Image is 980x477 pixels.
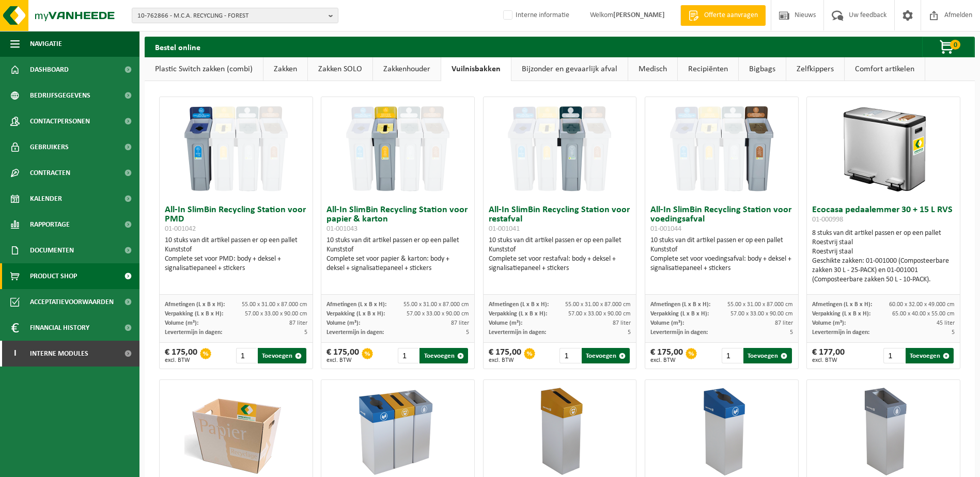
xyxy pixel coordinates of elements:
[326,236,469,273] div: 10 stuks van dit artikel passen er op een pallet
[812,311,870,317] span: Verpakking (L x B x H):
[137,8,324,24] span: 10-762866 - M.C.A. RECYCLING - FOREST
[650,236,793,273] div: 10 stuks van dit artikel passen er op een pallet
[242,301,307,308] span: 55.00 x 31.00 x 87.000 cm
[326,245,469,255] div: Kunststof
[832,97,935,200] img: 01-000998
[326,225,357,233] span: 01-001043
[727,301,793,308] span: 55.00 x 31.00 x 87.000 cm
[812,247,955,257] div: Roestvrij staal
[922,37,974,57] button: 0
[845,57,925,81] a: Comfort artikelen
[308,57,372,81] a: Zakken SOLO
[407,311,469,317] span: 57.00 x 33.00 x 90.00 cm
[165,301,225,308] span: Afmetingen (L x B x H):
[613,320,631,326] span: 87 liter
[489,245,631,255] div: Kunststof
[258,348,306,363] button: Toevoegen
[628,57,677,81] a: Medisch
[346,97,449,200] img: 01-001043
[650,320,684,326] span: Volume (m³):
[786,57,844,81] a: Zelfkippers
[650,311,709,317] span: Verpakking (L x B x H):
[165,255,307,273] div: Complete set voor PMD: body + deksel + signalisatiepaneel + stickers
[511,57,628,81] a: Bijzonder en gevaarlijk afval
[30,160,70,186] span: Contracten
[30,186,62,212] span: Kalender
[489,236,631,273] div: 10 stuks van dit artikel passen er op een pallet
[30,31,62,57] span: Navigatie
[466,329,469,336] span: 5
[680,5,766,26] a: Offerte aanvragen
[10,341,20,367] span: I
[145,37,211,57] h2: Bestel online
[613,11,665,19] strong: [PERSON_NAME]
[489,301,549,308] span: Afmetingen (L x B x H):
[489,225,520,233] span: 01-001041
[165,348,197,363] div: € 175,00
[165,357,197,363] span: excl. BTW
[30,83,90,108] span: Bedrijfsgegevens
[812,238,955,247] div: Roestvrij staal
[650,245,793,255] div: Kunststof
[419,348,468,363] button: Toevoegen
[165,245,307,255] div: Kunststof
[812,329,869,336] span: Levertermijn in dagen:
[451,320,469,326] span: 87 liter
[670,97,773,200] img: 01-001044
[326,320,360,326] span: Volume (m³):
[326,205,469,233] h3: All-In SlimBin Recycling Station voor papier & karton
[326,357,359,363] span: excl. BTW
[326,348,359,363] div: € 175,00
[582,348,630,363] button: Toevoegen
[403,301,469,308] span: 55.00 x 31.00 x 87.000 cm
[489,348,521,363] div: € 175,00
[650,205,793,233] h3: All-In SlimBin Recycling Station voor voedingsafval
[730,311,793,317] span: 57.00 x 33.00 x 90.00 cm
[650,301,710,308] span: Afmetingen (L x B x H):
[952,329,955,336] span: 5
[489,320,522,326] span: Volume (m³):
[30,237,74,263] span: Documenten
[373,57,441,81] a: Zakkenhouder
[245,311,307,317] span: 57.00 x 33.00 x 90.00 cm
[775,320,793,326] span: 87 liter
[489,205,631,233] h3: All-In SlimBin Recycling Station voor restafval
[812,348,845,363] div: € 177,00
[326,329,384,336] span: Levertermijn in dagen:
[489,311,547,317] span: Verpakking (L x B x H):
[892,311,955,317] span: 65.00 x 40.00 x 55.00 cm
[236,348,257,363] input: 1
[165,205,307,233] h3: All-In SlimBin Recycling Station voor PMD
[743,348,791,363] button: Toevoegen
[508,97,611,200] img: 01-001041
[889,301,955,308] span: 60.00 x 32.00 x 49.000 cm
[812,320,846,326] span: Volume (m³):
[30,263,77,289] span: Product Shop
[30,341,88,367] span: Interne modules
[326,255,469,273] div: Complete set voor papier & karton: body + deksel + signalisatiepaneel + stickers
[30,212,70,237] span: Rapportage
[568,311,631,317] span: 57.00 x 33.00 x 90.00 cm
[650,255,793,273] div: Complete set voor voedingsafval: body + deksel + signalisatiepaneel + stickers
[628,329,631,336] span: 5
[326,311,385,317] span: Verpakking (L x B x H):
[650,225,681,233] span: 01-001044
[489,255,631,273] div: Complete set voor restafval: body + deksel + signalisatiepaneel + stickers
[950,40,960,50] span: 0
[489,357,521,363] span: excl. BTW
[650,329,708,336] span: Levertermijn in dagen:
[812,216,843,224] span: 01-000998
[184,97,288,200] img: 01-001042
[883,348,904,363] input: 1
[132,8,338,23] button: 10-762866 - M.C.A. RECYCLING - FOREST
[501,8,569,23] label: Interne informatie
[739,57,786,81] a: Bigbags
[812,229,955,284] div: 8 stuks van dit artikel passen er op een pallet
[441,57,511,81] a: Vuilnisbakken
[906,348,954,363] button: Toevoegen
[489,329,546,336] span: Levertermijn in dagen:
[702,10,760,21] span: Offerte aanvragen
[165,311,223,317] span: Verpakking (L x B x H):
[304,329,307,336] span: 5
[650,357,683,363] span: excl. BTW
